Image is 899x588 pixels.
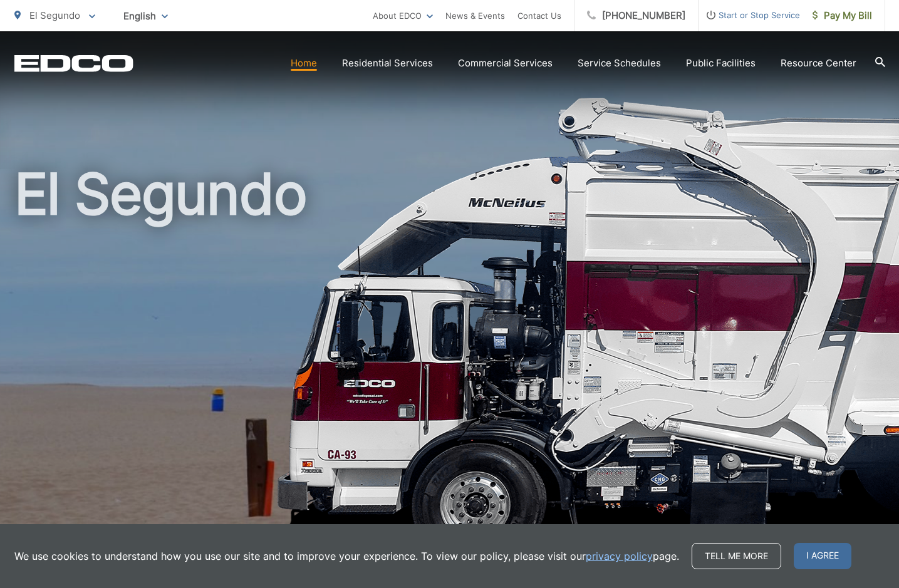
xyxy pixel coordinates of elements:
a: Resource Center [781,56,856,71]
a: Contact Us [517,8,561,23]
a: privacy policy [586,549,653,564]
p: We use cookies to understand how you use our site and to improve your experience. To view our pol... [14,549,679,564]
a: Service Schedules [578,56,661,71]
span: English [114,5,177,27]
span: I agree [794,543,851,569]
a: Residential Services [342,56,433,71]
a: About EDCO [373,8,433,23]
a: Home [291,56,317,71]
a: EDCD logo. Return to the homepage. [14,54,133,72]
a: Tell me more [692,543,781,569]
a: Public Facilities [686,56,756,71]
span: El Segundo [29,9,80,21]
span: Pay My Bill [813,8,872,23]
a: Commercial Services [458,56,553,71]
h1: El Segundo [14,163,885,559]
a: News & Events [445,8,505,23]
